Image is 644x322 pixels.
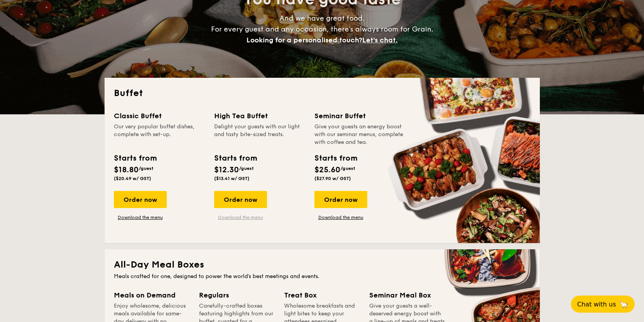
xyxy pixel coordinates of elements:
a: Download the menu [314,214,367,220]
a: Download the menu [114,214,167,220]
span: $12.30 [214,165,239,175]
div: Order now [214,191,267,208]
div: Give your guests an energy boost with our seminar menus, complete with coffee and tea. [314,123,405,146]
button: Chat with us🦙 [571,296,635,313]
span: $18.80 [114,165,139,175]
div: Regulars [199,290,275,301]
span: $25.60 [314,165,340,175]
span: /guest [139,166,154,171]
div: Order now [114,191,167,208]
div: Starts from [314,152,357,164]
span: ($13.41 w/ GST) [214,176,250,181]
span: 🦙 [619,300,628,309]
div: Starts from [214,152,257,164]
span: And we have great food. For every guest and any occasion, there’s always room for Grain. [211,14,433,44]
span: ($27.90 w/ GST) [314,176,351,181]
h2: All-Day Meal Boxes [114,259,531,271]
div: Meals crafted for one, designed to power the world's best meetings and events. [114,273,531,280]
span: Let's chat. [362,36,398,44]
div: Starts from [114,152,156,164]
span: Looking for a personalised touch? [246,36,362,44]
span: /guest [340,166,355,171]
div: Meals on Demand [114,290,190,301]
div: Delight your guests with our light and tasty bite-sized treats. [214,123,305,146]
div: Seminar Buffet [314,110,405,121]
h2: Buffet [114,87,531,100]
span: Chat with us [577,301,616,308]
div: Treat Box [284,290,360,301]
div: Classic Buffet [114,110,205,121]
div: High Tea Buffet [214,110,305,121]
span: /guest [239,166,254,171]
span: ($20.49 w/ GST) [114,176,151,181]
div: Our very popular buffet dishes, complete with set-up. [114,123,205,146]
a: Download the menu [214,214,267,220]
div: Order now [314,191,367,208]
div: Seminar Meal Box [369,290,445,301]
